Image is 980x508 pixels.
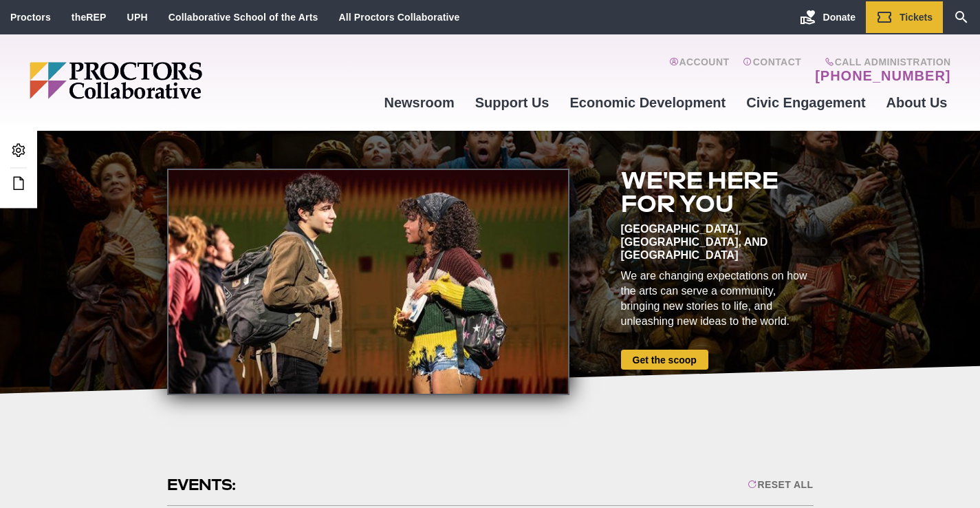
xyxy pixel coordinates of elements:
a: Collaborative School of the Arts [168,12,318,23]
a: Tickets [866,1,943,33]
div: [GEOGRAPHIC_DATA], [GEOGRAPHIC_DATA], and [GEOGRAPHIC_DATA] [621,222,814,262]
a: About Us [876,84,958,121]
a: Civic Engagement [736,84,875,121]
a: UPH [127,12,148,23]
span: Donate [823,12,856,23]
a: Get the scoop [621,350,708,370]
a: Account [669,56,729,84]
a: Admin Area [7,138,30,164]
a: Proctors [10,12,51,23]
a: Support Us [465,84,560,121]
span: Tickets [900,12,933,23]
a: theREP [72,12,107,23]
a: Newsroom [373,84,464,121]
a: Search [943,1,980,33]
div: Reset All [748,479,813,490]
img: Proctors logo [30,62,308,99]
a: [PHONE_NUMBER] [815,67,950,84]
div: We are changing expectations on how the arts can serve a community, bringing new stories to life,... [621,268,814,329]
a: Edit this Post/Page [7,171,30,197]
a: Economic Development [560,84,737,121]
h2: Events: [167,474,238,496]
a: Contact [743,56,801,84]
h2: We're here for you [621,169,814,215]
a: Donate [790,1,866,33]
span: Call Administration [811,56,950,67]
a: All Proctors Collaborative [338,12,459,23]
